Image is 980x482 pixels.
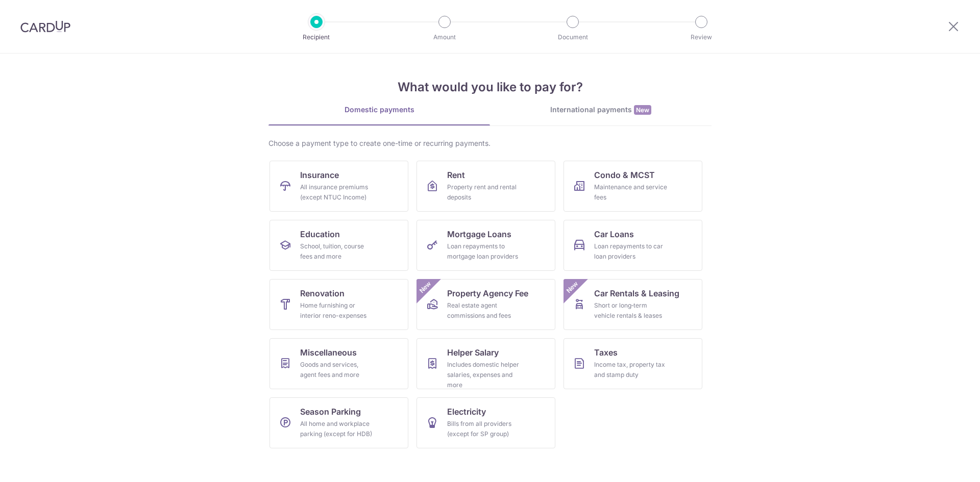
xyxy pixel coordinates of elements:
[416,397,555,448] a: ElectricityBills from all providers (except for SP group)
[300,228,340,240] span: Education
[447,182,521,202] div: Property rent and rental deposits
[447,228,511,240] span: Mortgage Loans
[594,360,668,380] div: Income tax, property tax and stamp duty
[300,419,374,439] div: All home and workplace parking (except for HDB)
[447,360,521,390] div: Includes domestic helper salaries, expenses and more
[447,419,521,439] div: Bills from all providers (except for SP group)
[268,105,490,115] div: Domestic payments
[269,161,408,212] a: InsuranceAll insurance premiums (except NTUC Income)
[447,300,521,321] div: Real estate agent commissions and fees
[594,169,655,181] span: Condo & MCST
[563,338,702,389] a: TaxesIncome tax, property tax and stamp duty
[594,300,668,321] div: Short or long‑term vehicle rentals & leases
[563,279,702,330] a: Car Rentals & LeasingShort or long‑term vehicle rentals & leasesNew
[447,405,486,418] span: Electricity
[594,228,634,240] span: Car Loans
[447,169,465,181] span: Rent
[300,169,339,181] span: Insurance
[564,279,581,296] span: New
[20,20,70,33] img: CardUp
[447,346,499,359] span: Helper Salary
[407,32,482,42] p: Amount
[300,346,357,359] span: Miscellaneous
[416,338,555,389] a: Helper SalaryIncludes domestic helper salaries, expenses and more
[416,220,555,271] a: Mortgage LoansLoan repayments to mortgage loan providers
[416,161,555,212] a: RentProperty rent and rental deposits
[300,241,374,262] div: School, tuition, course fees and more
[535,32,610,42] p: Document
[447,287,528,299] span: Property Agency Fee
[268,138,712,148] div: Choose a payment type to create one-time or recurring payments.
[268,78,712,96] h4: What would you like to pay for?
[300,287,345,299] span: Renovation
[269,338,408,389] a: MiscellaneousGoods and services, agent fees and more
[300,405,361,418] span: Season Parking
[417,279,434,296] span: New
[634,105,651,115] span: New
[594,346,618,359] span: Taxes
[664,32,739,42] p: Review
[594,182,668,202] div: Maintenance and service fees
[594,287,679,299] span: Car Rentals & Leasing
[300,300,374,321] div: Home furnishing or interior reno-expenses
[269,279,408,330] a: RenovationHome furnishing or interior reno-expenses
[279,32,354,42] p: Recipient
[490,105,712,115] div: International payments
[416,279,555,330] a: Property Agency FeeReal estate agent commissions and feesNew
[563,161,702,212] a: Condo & MCSTMaintenance and service fees
[300,182,374,202] div: All insurance premiums (except NTUC Income)
[269,220,408,271] a: EducationSchool, tuition, course fees and more
[300,360,374,380] div: Goods and services, agent fees and more
[563,220,702,271] a: Car LoansLoan repayments to car loan providers
[447,241,521,262] div: Loan repayments to mortgage loan providers
[269,397,408,448] a: Season ParkingAll home and workplace parking (except for HDB)
[594,241,668,262] div: Loan repayments to car loan providers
